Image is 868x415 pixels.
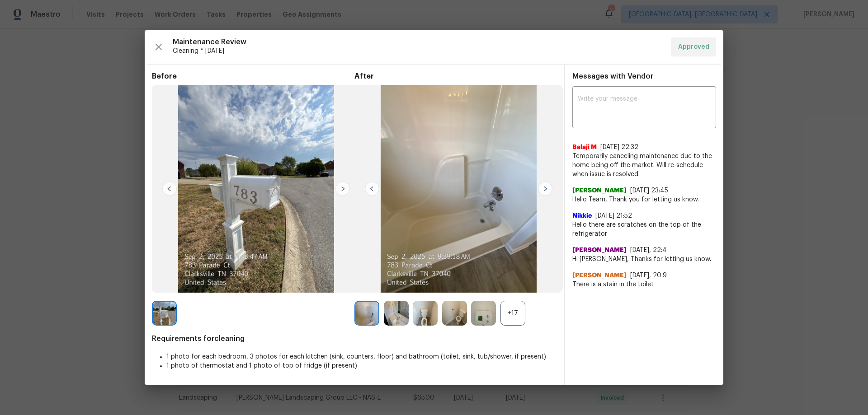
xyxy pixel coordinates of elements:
li: 1 photo of thermostat and 1 photo of top of fridge (if present) [166,361,557,370]
span: Hello Team, Thank you for letting us know. [572,195,716,204]
img: left-chevron-button-url [162,182,177,196]
span: [DATE] 21:52 [595,213,632,219]
span: Hello there are scratches on the top of the refrigerator [572,220,716,238]
span: Hi [PERSON_NAME], Thanks for letting us know. [572,255,716,264]
li: 1 photo for each bedroom, 3 photos for each kitchen (sink, counters, floor) and bathroom (toilet,... [166,352,557,361]
img: right-chevron-button-url [538,182,552,196]
span: [DATE], 22:4 [630,247,667,253]
img: left-chevron-button-url [365,182,379,196]
span: Before [152,72,354,81]
span: Requirements for cleaning [152,334,557,343]
span: [PERSON_NAME] [572,186,627,195]
span: Balaji M [572,143,597,152]
div: +17 [500,301,525,326]
span: After [354,72,557,81]
span: Temporarily canceling maintenance due to the home being off the market. Will re-schedule when iss... [572,152,716,179]
span: [DATE] 23:45 [630,187,668,194]
span: Messages with Vendor [572,73,653,80]
span: [PERSON_NAME] [572,271,627,280]
img: right-chevron-button-url [335,182,350,196]
span: [PERSON_NAME] [572,246,627,255]
span: Nikkie [572,211,592,220]
span: Cleaning * [DATE] [173,47,664,56]
span: [DATE] 22:32 [600,144,638,150]
span: [DATE], 20:9 [630,272,667,279]
span: Maintenance Review [173,37,664,47]
span: There is a stain in the toilet [572,280,716,289]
